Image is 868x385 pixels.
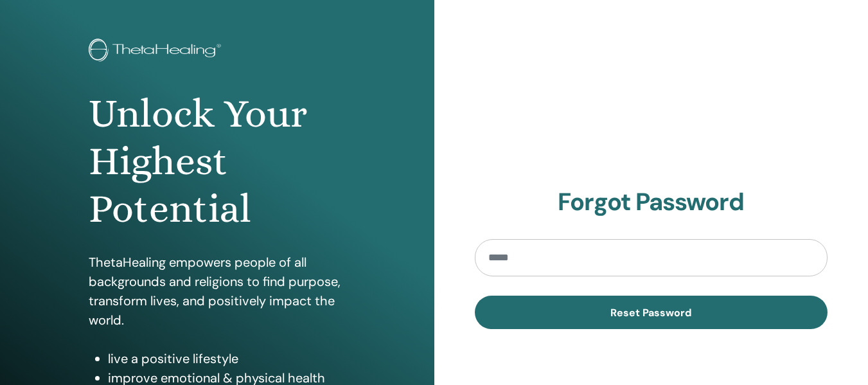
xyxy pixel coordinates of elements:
[475,296,828,329] button: Reset Password
[89,253,346,330] p: ThetaHealing empowers people of all backgrounds and religions to find purpose, transform lives, a...
[610,306,691,319] span: Reset Password
[108,349,346,368] li: live a positive lifestyle
[89,90,346,233] h1: Unlock Your Highest Potential
[475,188,828,217] h2: Forgot Password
